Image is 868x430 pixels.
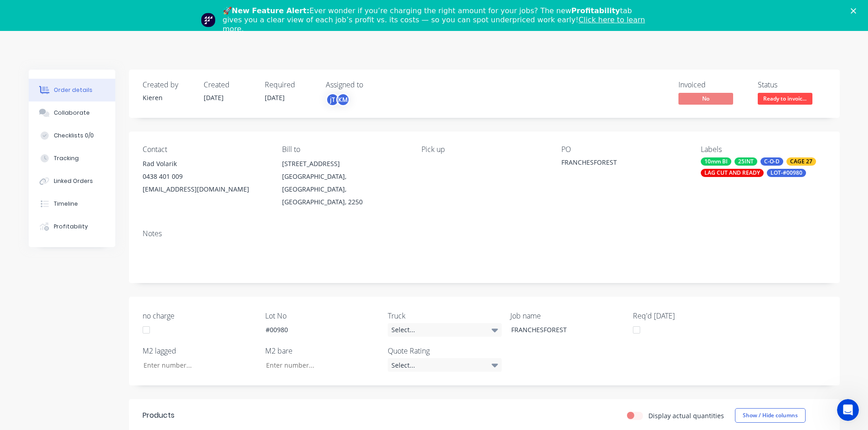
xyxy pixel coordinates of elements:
button: Profitability [29,215,115,238]
div: LOT-#00980 [767,169,806,177]
div: KM [336,93,350,106]
button: jTKM [326,93,350,106]
div: Contact [143,145,267,154]
div: Linked Orders [54,177,93,185]
button: Checklists 0/0 [29,124,115,147]
label: Req'd [DATE] [633,310,747,321]
div: [STREET_ADDRESS] [282,157,407,170]
div: Pick up [421,145,546,154]
div: Kieren [143,93,193,102]
label: M2 lagged [143,345,257,356]
div: Labels [701,145,826,154]
div: 🚀 Ever wonder if you’re charging the right amount for your jobs? The new tab gives you a clear vi... [223,6,653,34]
div: [EMAIL_ADDRESS][DOMAIN_NAME] [143,183,267,196]
span: [DATE] [265,93,285,102]
div: Status [758,81,826,89]
div: Required [265,81,315,89]
label: M2 bare [265,345,379,356]
div: Rad Volarik0438 401 009[EMAIL_ADDRESS][DOMAIN_NAME] [143,157,267,196]
iframe: Intercom live chat [837,399,859,421]
input: Enter number... [258,358,379,372]
label: Display actual quantities [648,411,724,420]
button: Timeline [29,192,115,215]
span: Ready to invoic... [758,93,812,104]
label: no charge [143,310,257,321]
div: [STREET_ADDRESS][GEOGRAPHIC_DATA], [GEOGRAPHIC_DATA], [GEOGRAPHIC_DATA], 2250 [282,157,407,208]
label: Lot No [265,310,379,321]
label: Truck [388,310,502,321]
div: Checklists 0/0 [54,132,94,140]
div: FRANCHESFOREST [561,157,675,170]
button: Linked Orders [29,170,115,192]
label: Quote Rating [388,345,502,356]
button: Order details [29,79,115,101]
div: [GEOGRAPHIC_DATA], [GEOGRAPHIC_DATA], [GEOGRAPHIC_DATA], 2250 [282,170,407,208]
div: PO [561,145,686,154]
div: 25INT [734,157,757,166]
div: Created [204,81,254,89]
div: Assigned to [326,81,417,89]
input: Enter number... [136,358,256,372]
b: New Feature Alert: [232,6,310,15]
div: Timeline [54,200,78,208]
div: CAGE 27 [786,157,816,166]
span: [DATE] [204,93,224,102]
b: Profitability [571,6,620,15]
div: #00980 [258,323,372,336]
div: Products [143,410,175,421]
div: Invoiced [678,81,747,89]
a: Click here to learn more. [223,15,645,33]
div: FRANCHESFOREST [504,323,618,336]
div: Tracking [54,154,79,162]
div: Select... [388,358,502,372]
span: No [678,93,733,104]
div: Collaborate [54,109,90,117]
div: Rad Volarik [143,157,267,170]
div: LAG CUT AND READY [701,169,764,177]
div: 10mm BI [701,157,731,166]
button: Ready to invoic... [758,93,812,106]
div: Order details [54,86,92,94]
button: Show / Hide columns [735,408,806,423]
div: Select... [388,323,502,337]
div: Notes [143,229,826,238]
div: jT [326,93,339,106]
button: Tracking [29,147,115,170]
img: Profile image for Team [201,13,216,27]
div: Close [851,8,860,14]
div: Bill to [282,145,407,154]
div: 0438 401 009 [143,170,267,183]
button: Collaborate [29,101,115,124]
div: Profitability [54,223,88,231]
div: C-O-D [760,157,783,166]
label: Job name [510,310,624,321]
div: Created by [143,81,193,89]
